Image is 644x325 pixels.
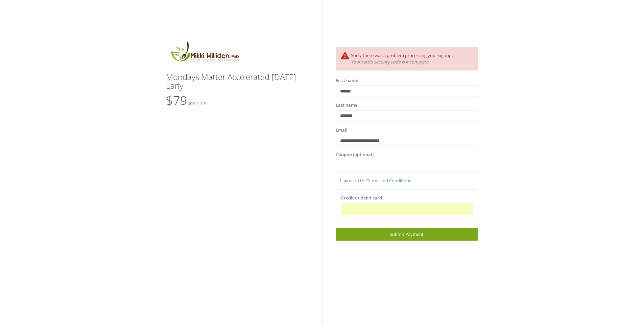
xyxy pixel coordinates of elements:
[341,195,382,201] label: Credit or debit card
[336,152,374,158] label: Coupon (optional)
[166,92,206,109] span: $79
[336,228,478,241] a: Submit Payment
[351,52,453,58] span: Sorry there was a problem processing your signup.
[166,40,243,66] img: MikkiLogoMain.png
[336,77,358,84] label: First name
[336,178,411,184] span: I agree to the
[367,178,411,184] a: Terms and Conditions
[336,127,348,134] label: Email
[187,100,206,106] small: One time
[345,206,468,212] iframe: Secure card payment input frame
[166,73,308,90] h3: Mondays Matter Accelerated [DATE] Early
[351,59,429,65] i: Your card’s security code is incomplete.
[390,231,424,237] span: Submit Payment
[336,102,357,109] label: Last name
